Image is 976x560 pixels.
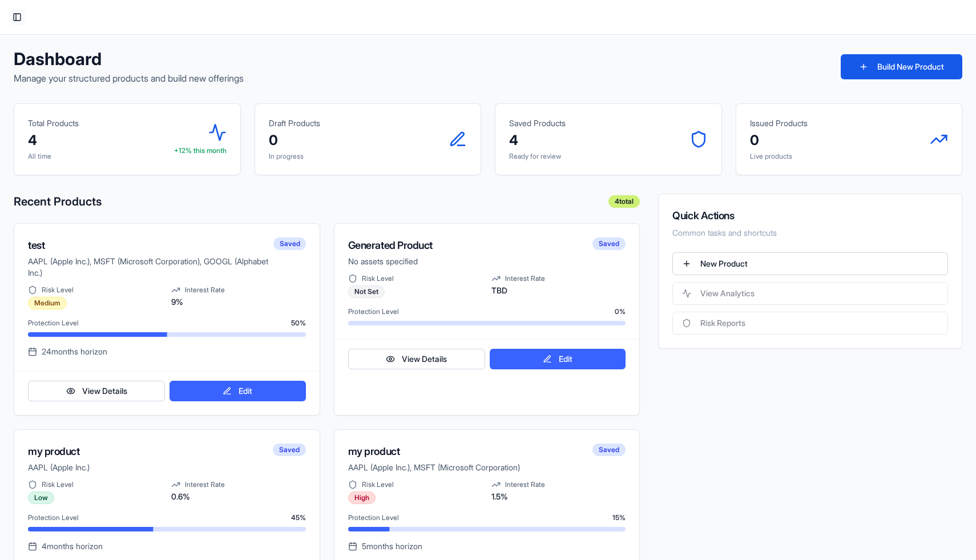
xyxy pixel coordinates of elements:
span: Risk Level [362,480,395,489]
span: Protection Level [28,513,81,522]
div: Saved [273,444,306,456]
div: High [348,491,376,504]
div: Not Set [348,285,385,298]
span: Risk Level [362,274,395,283]
p: 4 [509,131,569,150]
a: Build New Product [836,54,962,79]
p: Ready for review [509,152,569,161]
span: 0% [614,307,626,316]
div: Saved [592,444,626,456]
h2: Recent Products [14,194,105,210]
span: TBD [491,285,507,295]
span: 0.6% [171,491,192,501]
div: my product [348,444,532,460]
span: 4 months horizon [42,541,104,552]
span: Protection Level [348,513,401,522]
p: In progress [269,152,324,161]
p: Total Products [28,118,82,129]
div: 4 total [608,195,640,208]
p: Draft Products [269,118,324,129]
p: All time [28,152,82,161]
div: Common tasks and shortcuts [672,227,948,239]
div: Saved [275,237,305,250]
a: New Product [672,252,948,275]
a: Edit [490,349,626,369]
div: Generated Product [348,237,437,253]
a: View Details [348,349,485,369]
span: 9% [171,297,184,307]
p: Saved Products [509,118,569,129]
p: Live products [750,152,810,161]
span: 1.5% [491,491,510,501]
div: test [28,237,275,253]
span: Interest Rate [185,285,226,295]
span: 15% [612,513,626,522]
span: Risk Level [42,480,75,489]
div: No assets specified [348,256,437,267]
span: Interest Rate [505,274,546,283]
span: 50% [291,319,306,328]
div: Quick Actions [672,208,948,224]
p: 0 [750,131,810,150]
span: Protection Level [28,319,81,328]
div: AAPL (Apple Inc.), MSFT (Microsoft Corporation), GOOGL (Alphabet Inc.) [28,256,275,279]
h1: Dashboard [14,49,262,69]
span: Risk Level [42,285,75,295]
span: +12% this month [173,146,227,155]
span: 24 months horizon [42,346,109,357]
a: View Details [28,381,165,401]
div: my product [28,444,95,460]
span: 5 months horizon [362,541,424,552]
a: Edit [170,381,305,401]
div: Low [28,491,54,504]
div: Saved [592,237,626,250]
div: Medium [28,297,67,309]
span: Protection Level [348,307,401,316]
div: AAPL (Apple Inc.) [28,462,95,473]
p: 0 [269,131,324,150]
span: Interest Rate [185,480,226,489]
span: 45% [291,513,306,522]
p: Issued Products [750,118,810,129]
span: Interest Rate [505,480,546,489]
p: 4 [28,131,82,150]
p: Manage your structured products and build new offerings [14,71,262,85]
div: AAPL (Apple Inc.), MSFT (Microsoft Corporation) [348,462,532,473]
